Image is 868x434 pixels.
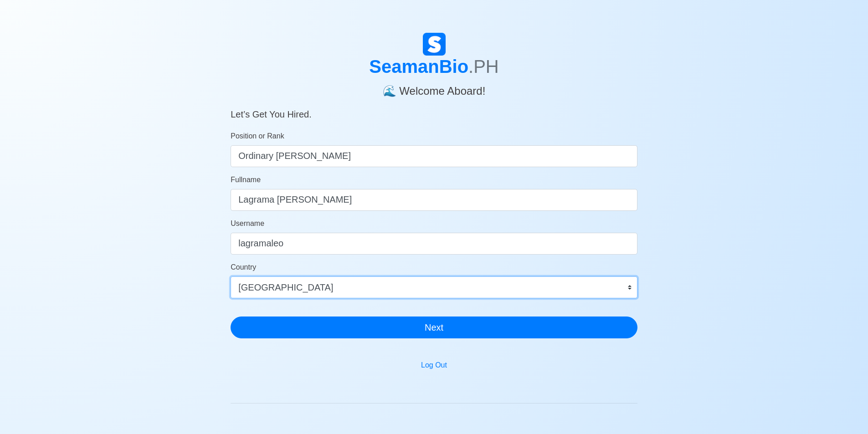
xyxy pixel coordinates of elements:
span: Position or Rank [231,132,284,140]
input: ex. 2nd Officer w/Master License [231,145,637,167]
h4: 🌊 Welcome Aboard! [231,77,637,98]
span: .PH [468,56,499,77]
h5: Let’s Get You Hired. [231,98,637,120]
input: Ex. donaldcris [231,233,637,255]
button: Log Out [415,357,453,374]
span: Fullname [231,176,261,184]
input: Your Fullname [231,189,637,211]
label: Country [231,262,256,273]
h1: SeamanBio [231,56,637,77]
img: Logo [423,33,446,56]
button: Next [231,317,637,338]
span: Username [231,220,264,227]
